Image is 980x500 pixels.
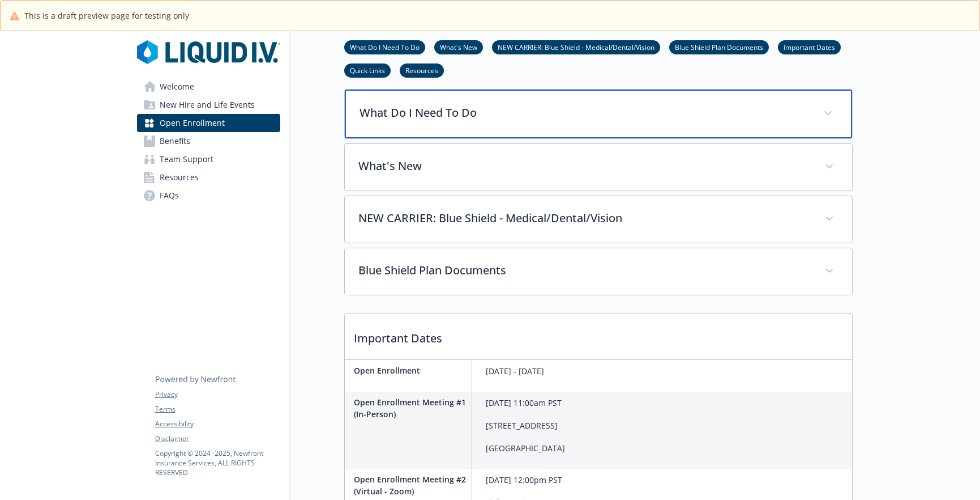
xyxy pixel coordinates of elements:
p: [DATE] 11:00am PST [486,396,565,410]
a: Team Support [137,150,280,168]
a: FAQs [137,187,280,205]
a: Disclaimer [155,434,280,444]
a: Blue Shield Plan Documents [669,41,769,52]
p: NEW CARRIER: Blue Shield - Medical/Dental/Vision [358,210,811,227]
span: FAQs [160,187,179,205]
a: Resources [137,168,280,187]
a: Open Enrollment [137,114,280,132]
p: [DATE] - [DATE] [486,365,544,378]
a: Terms [155,404,280,414]
p: Open Enrollment [354,365,467,376]
a: Privacy [155,389,280,400]
p: What's New [358,158,811,175]
span: Welcome [160,78,194,96]
span: Resources [160,168,199,187]
span: Benefits [160,132,190,150]
span: Open Enrollment [160,114,225,132]
span: New Hire and Life Events [160,96,255,114]
a: Resources [400,65,444,75]
p: Important Dates [345,314,852,356]
div: What's New [345,144,852,190]
a: Benefits [137,132,280,150]
span: This is a draft preview page for testing only [24,10,189,22]
p: [GEOGRAPHIC_DATA] [486,442,565,455]
a: New Hire and Life Events [137,96,280,114]
a: Quick Links [344,65,391,75]
a: NEW CARRIER: Blue Shield - Medical/Dental/Vision [492,41,660,52]
p: Open Enrollment Meeting #1 (In-Person) [354,396,467,420]
a: What Do I Need To Do [344,41,425,52]
a: Accessibility [155,419,280,429]
a: Welcome [137,78,280,96]
div: Blue Shield Plan Documents [345,248,852,295]
a: What's New [434,41,483,52]
p: Copyright © 2024 - 2025 , Newfront Insurance Services, ALL RIGHTS RESERVED [155,448,280,477]
p: Blue Shield Plan Documents [358,262,811,279]
p: Open Enrollment Meeting #2 (Virtual - Zoom) [354,473,467,497]
p: [DATE] 12:00pm PST [486,473,562,487]
a: Important Dates [778,41,841,52]
span: Team Support [160,150,213,168]
p: [STREET_ADDRESS] [486,419,565,433]
p: What Do I Need To Do [360,104,810,121]
div: NEW CARRIER: Blue Shield - Medical/Dental/Vision [345,196,852,243]
div: What Do I Need To Do [345,90,852,138]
